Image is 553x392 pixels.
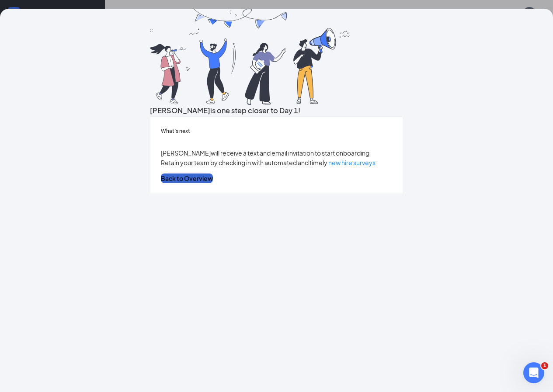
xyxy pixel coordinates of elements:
[161,173,213,183] button: Back to Overview
[541,362,548,369] span: 1
[161,158,393,167] p: Retain your team by checking in with automated and timely
[150,9,351,105] img: you are all set
[161,127,393,135] h5: What’s next
[161,148,393,158] p: [PERSON_NAME] will receive a text and email invitation to start onboarding
[150,105,403,116] h3: [PERSON_NAME] is one step closer to Day 1!
[523,362,544,383] iframe: Intercom live chat
[328,159,376,167] a: new hire surveys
